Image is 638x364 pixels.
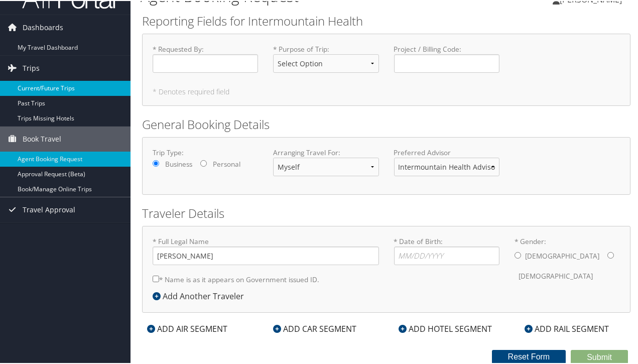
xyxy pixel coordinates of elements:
[394,53,499,72] input: Project / Billing Code:
[153,87,620,94] h5: * Denotes required field
[23,55,40,80] span: Trips
[519,266,593,285] label: [DEMOGRAPHIC_DATA]
[142,204,630,221] h2: Traveler Details
[492,349,566,363] button: Reset Form
[394,43,499,72] label: Project / Billing Code :
[23,126,61,151] span: Book Travel
[525,246,599,265] label: [DEMOGRAPHIC_DATA]
[607,251,614,258] input: * Gender:[DEMOGRAPHIC_DATA][DEMOGRAPHIC_DATA]
[153,246,379,264] input: * Full Legal Name
[213,158,240,168] label: Personal
[153,289,249,301] div: Add Another Traveler
[153,269,319,288] label: * Name is as it appears on Government issued ID.
[268,322,361,334] div: ADD CAR SEGMENT
[23,196,75,221] span: Travel Approval
[153,275,159,281] input: * Name is as it appears on Government issued ID.
[394,246,499,264] input: * Date of Birth:
[142,115,630,132] h2: General Booking Details
[515,235,620,285] label: * Gender:
[394,322,497,334] div: ADD HOTEL SEGMENT
[273,53,378,72] select: * Purpose of Trip:
[142,322,232,334] div: ADD AIR SEGMENT
[142,12,630,29] h2: Reporting Fields for Intermountain Health
[153,53,258,72] input: * Requested By:
[165,158,192,168] label: Business
[273,43,378,80] label: * Purpose of Trip :
[571,349,628,364] button: Submit
[515,251,521,258] input: * Gender:[DEMOGRAPHIC_DATA][DEMOGRAPHIC_DATA]
[394,147,499,157] label: Preferred Advisor
[520,322,614,334] div: ADD RAIL SEGMENT
[153,147,258,157] label: Trip Type:
[273,147,378,157] label: Arranging Travel For:
[23,14,63,39] span: Dashboards
[153,43,258,72] label: * Requested By :
[153,235,379,264] label: * Full Legal Name
[394,235,499,264] label: * Date of Birth:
